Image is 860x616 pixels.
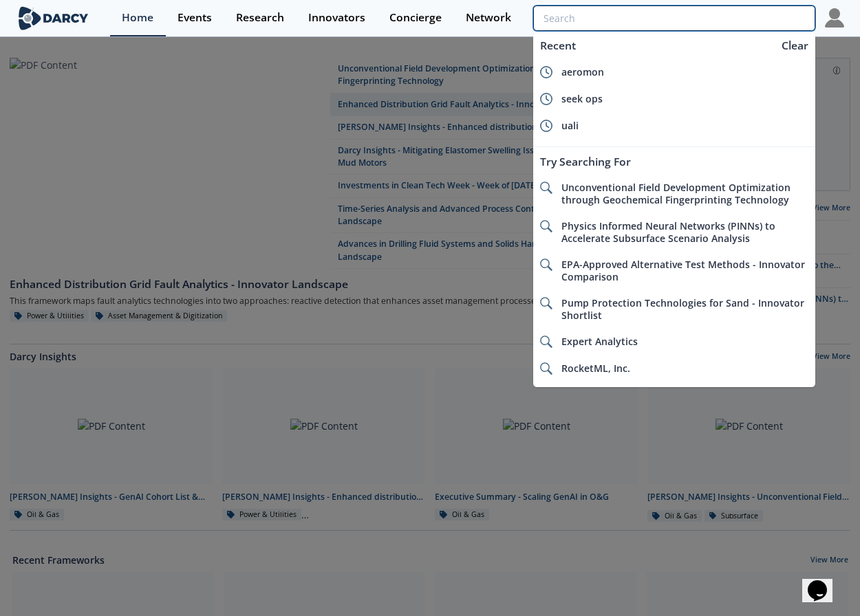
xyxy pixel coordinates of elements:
[561,335,638,348] span: Expert Analytics
[561,296,804,322] span: Pump Protection Technologies for Sand - Innovator Shortlist
[178,12,212,23] div: Events
[533,33,774,58] div: Recent
[802,561,846,602] iframe: chat widget
[561,92,603,105] span: seek ops
[540,335,552,348] img: icon
[236,12,284,23] div: Research
[533,149,815,175] div: Try Searching For
[825,8,844,27] img: Profile
[540,362,552,375] img: icon
[533,5,815,31] input: Advanced Search
[561,65,604,78] span: aeromon
[16,6,91,30] img: logo-wide.svg
[561,119,579,132] span: uali
[777,38,813,54] div: Clear
[561,181,791,206] span: Unconventional Field Development Optimization through Geochemical Fingerprinting Technology
[540,181,552,194] img: icon
[540,220,552,232] img: icon
[561,258,805,283] span: EPA-Approved Alternative Test Methods - Innovator Comparison
[540,297,552,309] img: icon
[561,219,775,245] span: Physics Informed Neural Networks (PINNs) to Accelerate Subsurface Scenario Analysis
[466,12,511,23] div: Network
[308,12,365,23] div: Innovators
[540,120,552,132] img: icon
[540,93,552,105] img: icon
[122,12,153,23] div: Home
[540,258,552,271] img: icon
[561,362,630,375] span: RocketML, Inc.
[389,12,442,23] div: Concierge
[540,66,552,78] img: icon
